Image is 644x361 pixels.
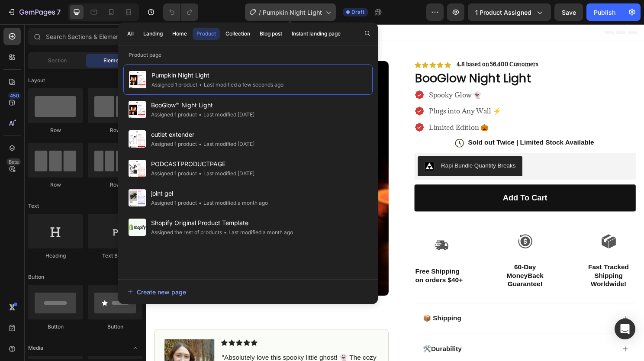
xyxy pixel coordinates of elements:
[280,48,511,65] h1: BooGlow Night Light
[151,129,254,140] span: outlet extender
[594,8,615,17] div: Publish
[295,85,370,96] p: Plugs into Any Wall ⚡
[88,323,142,331] div: Button
[151,159,254,169] span: PODCASTPRODUCTPAGE
[28,202,39,210] span: Text
[146,24,644,361] iframe: Design area
[151,70,283,81] span: Pumpkin Night Light
[127,283,369,300] button: Create new page
[283,138,393,158] button: Rapi Bundle Quantity Breaks
[88,252,142,260] div: Text Block
[197,140,254,148] div: Last modified [DATE]
[455,249,510,276] p: Fast Tracked Shipping Worldwide!
[199,170,202,177] span: •
[292,30,341,38] div: Instant landing page
[259,8,261,17] span: /
[197,169,254,178] div: Last modified [DATE]
[260,30,282,38] div: Blog post
[199,81,202,88] span: •
[8,92,21,99] div: 450
[289,302,329,311] p: 📦 Shipping
[151,199,197,207] div: Assigned 1 product
[48,57,67,64] span: Section
[615,319,635,339] div: Open Intercom Messenger
[151,81,197,89] div: Assigned 1 product
[197,110,254,119] div: Last modified [DATE]
[151,110,197,119] div: Assigned 1 product
[197,81,283,89] div: Last modified a few seconds ago
[324,38,409,45] strong: 4.8 based on 56,400 Customers
[103,57,123,64] span: Element
[151,100,254,110] span: BooGlow™ Night Light
[280,167,511,195] button: Add to cart
[28,126,83,134] div: Row
[139,28,167,40] button: Landing
[151,169,197,178] div: Assigned 1 product
[199,111,202,118] span: •
[151,140,197,148] div: Assigned 1 product
[88,126,142,134] div: Row
[28,323,83,331] div: Button
[151,228,222,237] div: Assigned the rest of products
[28,252,83,260] div: Heading
[222,28,254,40] button: Collection
[28,181,83,189] div: Row
[28,344,43,352] span: Media
[196,30,216,38] div: Product
[28,273,44,281] span: Button
[57,7,61,17] p: 7
[129,341,142,355] span: Toggle open
[143,30,163,38] div: Landing
[351,8,364,16] span: Draft
[468,3,551,21] button: 1 product assigned
[586,3,623,21] button: Publish
[163,3,198,21] div: Undo/Redo
[368,249,423,276] p: 60-Day MoneyBack Guarantee!
[225,30,250,38] div: Collection
[562,9,576,16] span: Save
[295,102,370,113] p: Limited Edition 🎃
[127,30,134,38] div: All
[118,51,378,59] p: Product page
[222,228,293,237] div: Last modified a month ago
[256,28,286,40] button: Blog post
[554,3,583,21] button: Save
[28,28,142,45] input: Search Sections & Elements
[288,28,345,40] button: Instant landing page
[297,335,329,342] strong: Durability
[295,68,370,79] p: Spooky Glow 👻
[6,158,21,165] div: Beta
[3,3,64,21] button: 7
[28,77,45,84] span: Layout
[197,199,268,207] div: Last modified a month ago
[336,119,467,128] p: Sold out Twice | Limited Stock Available
[372,176,419,187] div: Add to cart
[172,30,187,38] div: Home
[123,28,138,40] button: All
[263,8,322,17] span: Pumpkin Night Light
[199,200,202,206] span: •
[290,143,301,153] img: CJjMu9e-54QDEAE=.png
[151,218,293,228] span: Shopify Original Product Template
[224,229,227,235] span: •
[199,141,202,147] span: •
[193,28,220,40] button: Product
[151,188,268,199] span: joint gel
[281,253,336,271] p: Free Shipping on orders $40+
[308,143,386,152] div: Rapi Bundle Quantity Breaks
[88,181,142,189] div: Row
[168,28,191,40] button: Home
[289,334,329,343] p: 🛠️
[475,8,531,17] span: 1 product assigned
[127,287,186,297] div: Create new page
